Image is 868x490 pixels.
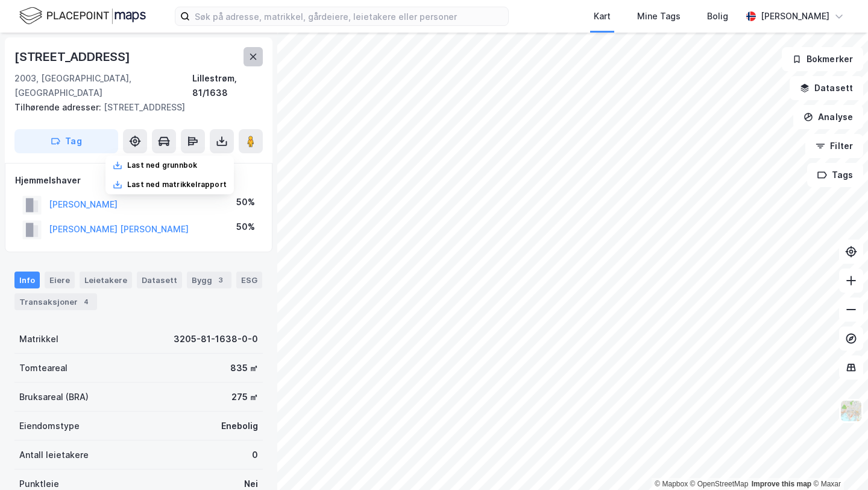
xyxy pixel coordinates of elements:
div: 3205-81-1638-0-0 [174,332,258,346]
div: Eiere [45,272,75,288]
button: Bokmerker [782,47,863,71]
div: Hjemmelshaver [15,173,262,188]
div: Transaksjoner [14,293,97,310]
div: 50% [236,220,255,234]
div: 50% [236,195,255,209]
div: Bolig [707,9,728,24]
div: Antall leietakere [19,448,89,462]
div: Tomteareal [19,361,68,375]
div: Bruksareal (BRA) [19,390,89,404]
div: Leietakere [80,272,132,288]
div: Matrikkel [19,332,58,346]
button: Analyse [793,105,863,129]
div: 835 ㎡ [230,361,258,375]
a: OpenStreetMap [690,480,749,488]
div: Mine Tags [637,9,681,24]
input: Søk på adresse, matrikkel, gårdeiere, leietakere eller personer [190,7,508,25]
div: [PERSON_NAME] [761,9,829,24]
div: [STREET_ADDRESS] [14,47,133,66]
button: Datasett [790,76,863,100]
div: Lillestrøm, 81/1638 [192,71,263,100]
div: 275 ㎡ [231,390,258,404]
div: Bygg [187,272,231,288]
button: Tag [14,129,118,153]
button: Tags [807,163,863,187]
a: Improve this map [752,480,811,488]
div: [STREET_ADDRESS] [14,100,253,115]
div: 0 [252,448,258,462]
div: Info [14,272,40,288]
iframe: Chat Widget [808,432,868,490]
a: Mapbox [655,480,688,488]
button: Filter [805,134,863,158]
div: Last ned matrikkelrapport [127,180,227,189]
div: Last ned grunnbok [127,161,197,170]
div: Eiendomstype [19,419,80,433]
div: 2003, [GEOGRAPHIC_DATA], [GEOGRAPHIC_DATA] [14,71,192,100]
span: Tilhørende adresser: [14,102,104,112]
img: Z [840,399,863,422]
img: logo.f888ab2527a4732fd821a326f86c7f29.svg [19,5,146,27]
div: Kontrollprogram for chat [808,432,868,490]
div: Datasett [137,272,182,288]
div: Enebolig [221,419,258,433]
div: 3 [215,274,227,286]
div: ESG [236,272,262,288]
div: 4 [80,296,92,308]
div: Kart [594,9,611,24]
